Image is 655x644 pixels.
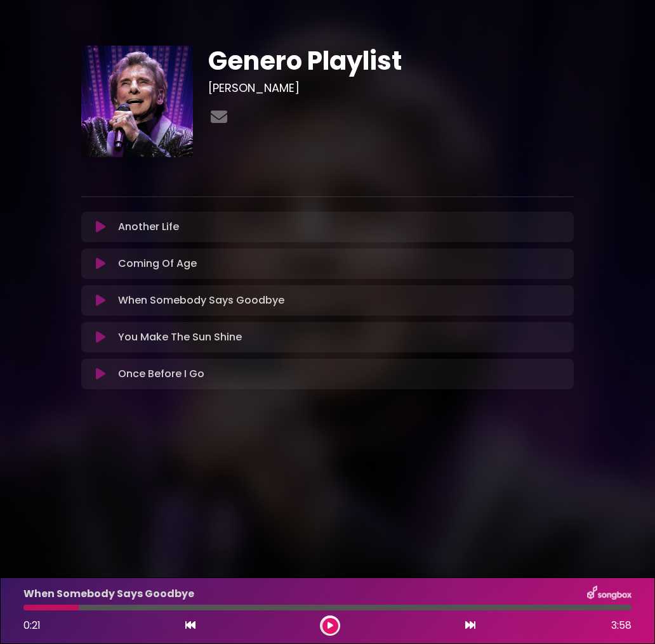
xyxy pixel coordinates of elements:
[118,256,197,271] p: Coming Of Age
[208,46,574,76] h1: Genero Playlist
[118,330,242,345] p: You Make The Sun Shine
[118,366,204,382] p: Once Before I Go
[118,219,179,235] p: Another Life
[81,46,193,157] img: 6qwFYesTPurQnItdpMxg
[208,81,574,95] h3: [PERSON_NAME]
[118,293,284,308] p: When Somebody Says Goodbye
